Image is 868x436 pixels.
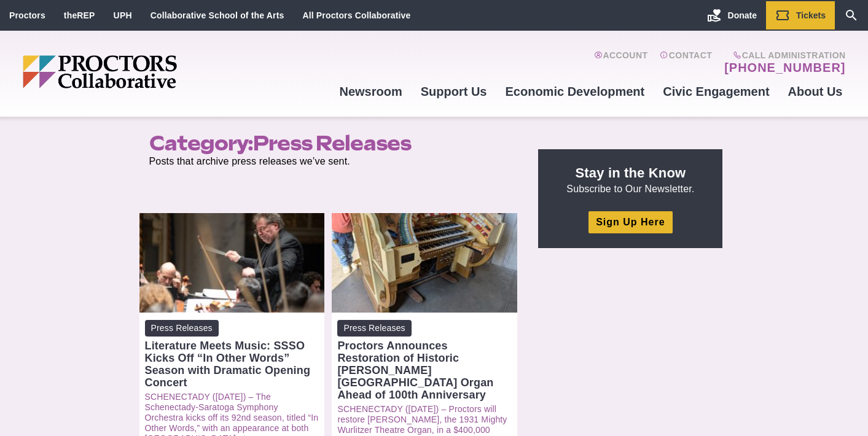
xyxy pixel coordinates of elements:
span: Press Releases [145,320,219,337]
a: Support Us [412,75,496,108]
a: Press Releases Literature Meets Music: SSSO Kicks Off “In Other Words” Season with Dramatic Openi... [145,320,319,389]
img: Proctors logo [23,55,272,88]
a: Press Releases Proctors Announces Restoration of Historic [PERSON_NAME][GEOGRAPHIC_DATA] Organ Ah... [337,320,512,401]
a: Civic Engagement [654,75,778,108]
a: Donate [698,1,766,29]
a: UPH [114,10,132,20]
a: About Us [779,75,852,108]
span: Press Releases [337,320,411,337]
a: Search [835,1,868,29]
a: Newsroom [330,75,411,108]
a: Tickets [766,1,835,29]
a: Proctors [9,10,45,20]
a: Account [594,50,647,75]
span: Press Releases [253,131,411,155]
a: All Proctors Collaborative [302,10,410,20]
p: Subscribe to Our Newsletter. [553,164,708,196]
strong: Stay in the Know [576,165,686,181]
span: Call Administration [721,50,845,60]
a: Sign Up Here [588,211,672,233]
a: Contact [660,50,712,75]
a: Collaborative School of the Arts [151,10,284,20]
p: Posts that archive press releases we’ve sent. [149,155,510,168]
a: [PHONE_NUMBER] [724,60,845,75]
span: Donate [728,10,757,20]
a: theREP [64,10,95,20]
div: Proctors Announces Restoration of Historic [PERSON_NAME][GEOGRAPHIC_DATA] Organ Ahead of 100th An... [337,340,512,401]
h1: Category: [149,131,510,155]
span: Tickets [796,10,826,20]
a: Economic Development [496,75,654,108]
div: Literature Meets Music: SSSO Kicks Off “In Other Words” Season with Dramatic Opening Concert [145,340,319,389]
